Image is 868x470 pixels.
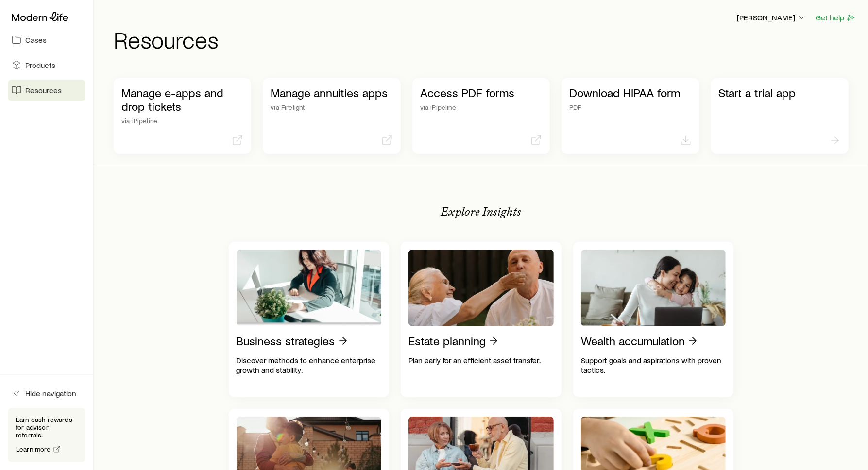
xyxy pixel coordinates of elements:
[408,355,554,365] p: Plan early for an efficient asset transfer.
[121,117,243,125] p: via iPipeline
[815,12,856,23] button: Get help
[420,103,542,111] p: via iPipeline
[573,242,734,397] a: Wealth accumulationSupport goals and aspirations with proven tactics.
[408,334,486,348] p: Estate planning
[237,334,335,348] p: Business strategies
[25,85,62,95] span: Resources
[271,86,392,100] p: Manage annuities apps
[25,35,47,45] span: Cases
[8,80,85,101] a: Resources
[237,355,382,375] p: Discover methods to enhance enterprise growth and stability.
[581,250,726,326] img: Wealth accumulation
[569,103,691,111] p: PDF
[25,388,76,398] span: Hide navigation
[408,250,554,326] img: Estate planning
[25,60,55,70] span: Products
[737,13,807,22] p: [PERSON_NAME]
[271,103,392,111] p: via Firelight
[581,355,726,375] p: Support goals and aspirations with proven tactics.
[121,86,243,113] p: Manage e-apps and drop tickets
[16,446,51,453] span: Learn more
[441,205,522,218] p: Explore Insights
[736,12,807,24] button: [PERSON_NAME]
[114,28,856,51] h1: Resources
[8,408,85,462] div: Earn cash rewards for advisor referrals.Learn more
[569,86,691,100] p: Download HIPAA form
[229,242,390,397] a: Business strategiesDiscover methods to enhance enterprise growth and stability.
[8,383,85,404] button: Hide navigation
[237,250,382,326] img: Business strategies
[401,242,562,397] a: Estate planningPlan early for an efficient asset transfer.
[719,86,841,100] p: Start a trial app
[420,86,542,100] p: Access PDF forms
[16,416,78,439] p: Earn cash rewards for advisor referrals.
[8,29,85,50] a: Cases
[581,334,685,348] p: Wealth accumulation
[8,54,85,76] a: Products
[562,78,699,154] a: Download HIPAA formPDF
